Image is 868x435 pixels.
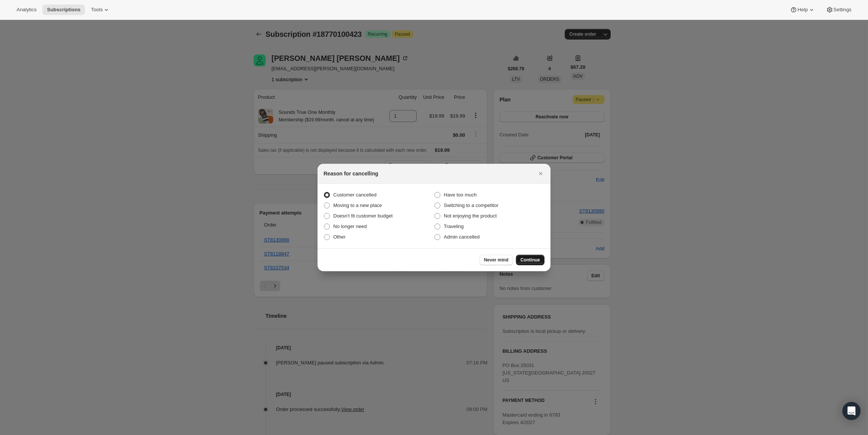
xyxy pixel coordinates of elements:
span: Tools [91,7,103,13]
span: Never mind [484,257,508,263]
button: Tools [86,5,115,15]
span: Admin cancelled [444,234,479,240]
button: Analytics [12,5,41,15]
span: Help [797,7,808,13]
span: Traveling [444,224,464,229]
button: Settings [821,5,856,15]
button: Never mind [479,255,513,265]
span: Have too much [444,192,476,198]
span: Other [333,234,346,240]
div: Open Intercom Messenger [842,402,860,420]
h2: Reason for cancelling [324,170,378,177]
span: Continue [520,257,540,263]
span: Doesn't fit customer budget [333,213,393,219]
span: Settings [833,7,851,13]
button: Continue [516,255,544,265]
span: Analytics [17,7,36,13]
span: Switching to a competitor [444,202,498,208]
span: No longer need [333,224,367,229]
span: Moving to a new place [333,202,382,208]
button: Help [785,5,820,15]
button: Close [535,168,546,179]
span: Subscriptions [47,7,80,13]
span: Customer cancelled [333,192,377,198]
button: Subscriptions [42,5,85,15]
span: Not enjoying the product [444,213,497,219]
